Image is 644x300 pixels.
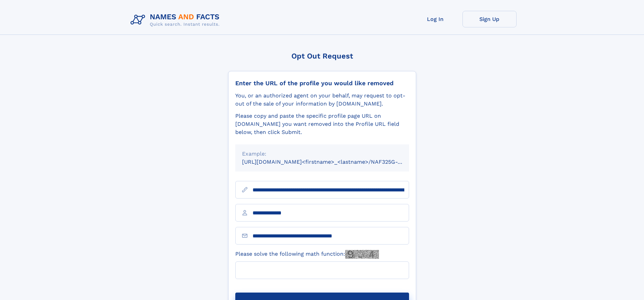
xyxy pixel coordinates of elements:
[235,92,409,108] div: You, or an authorized agent on your behalf, may request to opt-out of the sale of your informatio...
[242,150,402,158] div: Example:
[462,11,517,27] a: Sign Up
[128,11,225,29] img: Logo Names and Facts
[235,250,379,259] label: Please solve the following math function:
[242,159,422,165] small: [URL][DOMAIN_NAME]<firstname>_<lastname>/NAF325G-xxxxxxxx
[235,79,409,87] div: Enter the URL of the profile you would like removed
[228,52,416,60] div: Opt Out Request
[408,11,462,27] a: Log In
[235,112,409,136] div: Please copy and paste the specific profile page URL on [DOMAIN_NAME] you want removed into the Pr...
